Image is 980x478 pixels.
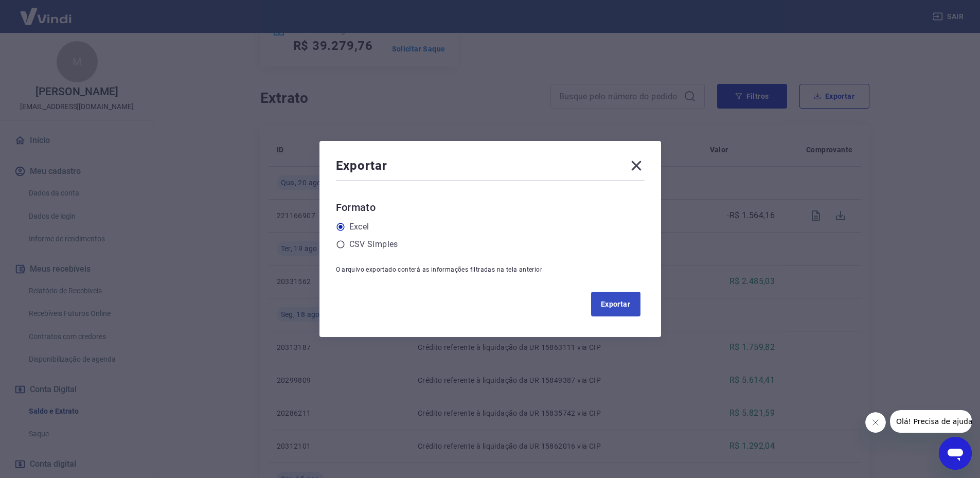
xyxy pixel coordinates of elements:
[336,266,543,273] span: O arquivo exportado conterá as informações filtradas na tela anterior
[865,412,886,433] iframe: Fechar mensagem
[591,292,640,316] button: Exportar
[349,238,398,251] label: CSV Simples
[939,437,972,470] iframe: Botão para abrir a janela de mensagens
[336,199,645,216] h6: Formato
[336,157,645,178] div: Exportar
[890,410,972,433] iframe: Mensagem da empresa
[6,7,86,15] span: Olá! Precisa de ajuda?
[349,221,369,233] label: Excel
